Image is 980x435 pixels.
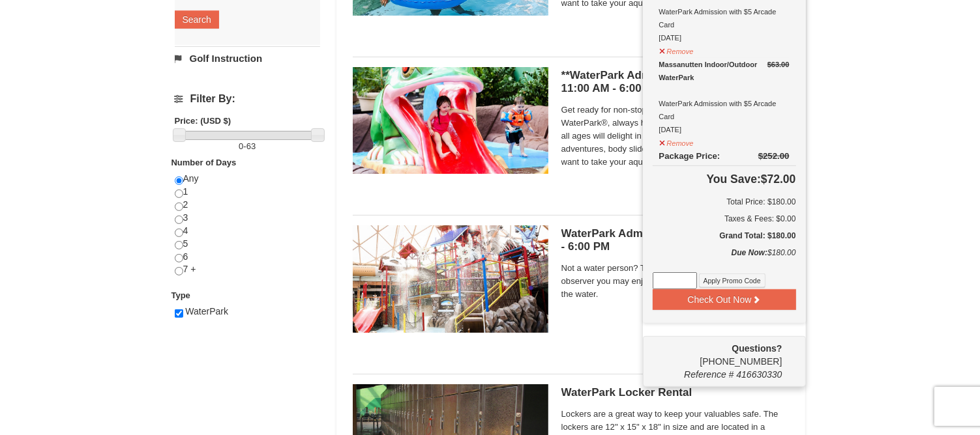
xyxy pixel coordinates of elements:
div: Any 1 2 3 4 5 6 7 + [175,173,320,289]
h5: Grand Total: $180.00 [653,229,796,242]
div: WaterPark Admission with $5 Arcade Card [DATE] [659,58,790,136]
span: Get ready for non-stop thrills at the Massanutten WaterPark®, always heated to 84° Fahrenheit. Ch... [561,104,790,169]
span: [PHONE_NUMBER] [653,342,782,367]
strong: Price: (USD $) [175,116,231,126]
span: 0 [239,141,243,151]
button: Search [175,10,219,29]
h5: **WaterPark Admission - Under 42” Tall | 11:00 AM - 6:00 PM [561,69,790,95]
del: $63.00 [767,61,790,68]
label: - [175,140,320,153]
h4: Filter By: [175,93,320,105]
img: 6619917-744-d8335919.jpg [353,225,548,332]
strong: Number of Days [171,158,237,167]
strong: Due Now: [732,248,767,257]
img: 6619917-738-d4d758dd.jpg [353,67,548,174]
span: Reference # [684,369,734,380]
button: Apply Promo Code [699,274,765,288]
h6: Total Price: $180.00 [653,195,796,208]
button: Check Out Now [653,289,796,310]
strong: Questions? [732,343,782,354]
div: Taxes & Fees: $0.00 [653,212,796,225]
a: Golf Instruction [175,46,320,70]
div: $180.00 [653,246,796,272]
span: 416630330 [736,369,782,380]
h5: WaterPark Admission- Observer | 11:00 AM - 6:00 PM [561,227,790,253]
strong: Type [171,290,190,300]
h5: WaterPark Locker Rental [561,386,790,399]
button: Remove [659,133,694,150]
del: $252.00 [758,151,790,161]
span: 63 [246,141,256,151]
span: WaterPark [185,306,228,316]
span: Not a water person? Then this ticket is just for you. As an observer you may enjoy the WaterPark ... [561,262,790,301]
button: Remove [659,42,694,58]
div: Massanutten Indoor/Outdoor WaterPark [659,58,790,84]
span: Package Price: [659,151,720,161]
h4: $72.00 [653,173,796,186]
span: You Save: [707,173,761,186]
